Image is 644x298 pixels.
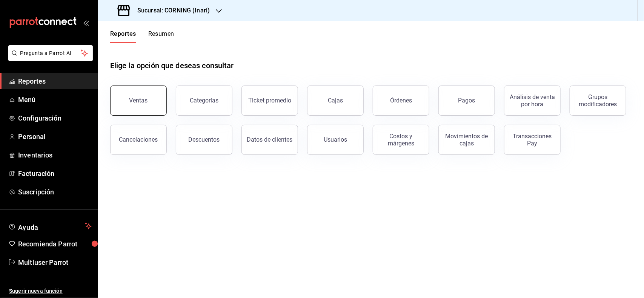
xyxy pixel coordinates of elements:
div: Análisis de venta por hora [509,93,556,108]
span: Pregunta a Parrot AI [20,49,81,57]
button: Grupos modificadores [570,86,626,116]
span: Sugerir nueva función [9,287,92,295]
button: Órdenes [373,86,429,116]
button: Transacciones Pay [504,125,561,155]
button: Resumen [148,30,174,43]
span: Menú [18,95,92,105]
div: Costos y márgenes [378,133,424,147]
span: Multiuser Parrot [18,257,92,267]
button: Movimientos de cajas [438,125,495,155]
span: Recomienda Parrot [18,239,92,249]
button: Usuarios [307,125,364,155]
button: Reportes [110,30,136,43]
div: Usuarios [324,136,347,143]
div: Cajas [328,97,343,104]
button: Datos de clientes [241,125,298,155]
div: Movimientos de cajas [443,133,490,147]
button: open_drawer_menu [83,20,89,26]
h3: Sucursal: CORNING (Inari) [131,6,210,15]
span: Ayuda [18,222,82,231]
div: Descuentos [189,136,220,143]
a: Pregunta a Parrot AI [5,55,93,63]
div: Grupos modificadores [575,93,621,108]
span: Configuración [18,113,92,123]
div: Datos de clientes [247,136,293,143]
div: Órdenes [390,97,412,104]
div: Pagos [458,97,475,104]
button: Cajas [307,86,364,116]
button: Análisis de venta por hora [504,86,561,116]
div: Ticket promedio [248,97,291,104]
span: Suscripción [18,187,92,197]
div: navigation tabs [110,30,174,43]
span: Personal [18,131,92,142]
h1: Elige la opción que deseas consultar [110,60,234,71]
button: Pagos [438,86,495,116]
button: Descuentos [176,125,232,155]
button: Categorías [176,86,232,116]
div: Ventas [129,97,148,104]
span: Facturación [18,168,92,179]
span: Inventarios [18,150,92,160]
div: Cancelaciones [119,136,158,143]
button: Pregunta a Parrot AI [8,45,93,61]
div: Categorías [190,97,218,104]
button: Ticket promedio [241,86,298,116]
button: Costos y márgenes [373,125,429,155]
button: Cancelaciones [110,125,167,155]
div: Transacciones Pay [509,133,556,147]
span: Reportes [18,76,92,86]
button: Ventas [110,86,167,116]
